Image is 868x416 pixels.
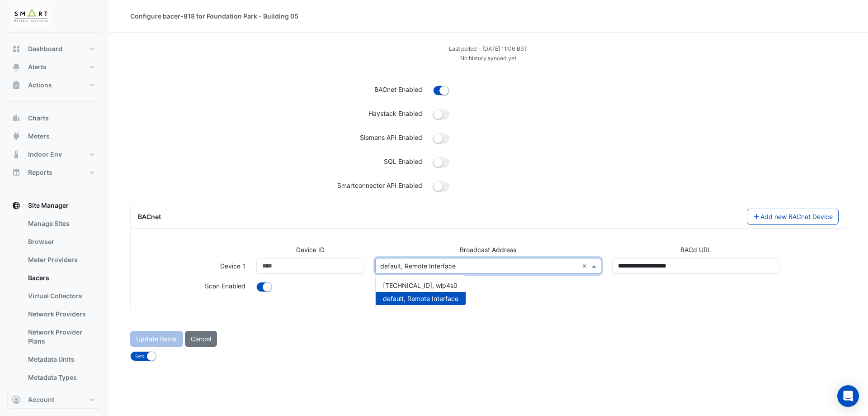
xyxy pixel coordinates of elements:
[21,233,101,251] a: Browser
[12,201,21,210] app-icon: Site Manager
[7,196,101,215] button: Site Manager
[384,157,422,166] label: SQL Enabled
[837,385,859,407] div: Open Intercom Messenger
[21,251,101,269] a: Meter Providers
[28,168,52,177] span: Reports
[7,391,101,409] button: Account
[28,132,50,141] span: Meters
[28,150,62,159] span: Indoor Env
[21,387,101,405] a: Metadata
[7,76,101,94] button: Actions
[21,215,101,233] a: Manage Sites
[360,133,422,142] label: Siemens API Enabled
[12,44,21,53] app-icon: Dashboard
[337,181,422,190] label: Smartconnector API Enabled
[7,40,101,58] button: Dashboard
[7,145,101,163] button: Indoor Env
[220,258,245,274] label: Device 1
[7,109,101,127] button: Charts
[747,209,839,225] button: Add new BACnet Device
[7,163,101,182] button: Reports
[12,114,21,123] app-icon: Charts
[12,81,21,90] app-icon: Actions
[383,295,458,302] span: default, Remote Interface
[374,85,422,94] label: BACnet Enabled
[460,245,516,254] label: Broadcast Address
[21,287,101,305] a: Virtual Collectors
[205,281,245,291] label: Background scheduled scan enabled
[383,282,458,289] span: [TECHNICAL_ID], wlp4s0
[12,132,21,141] app-icon: Meters
[12,168,21,177] app-icon: Reports
[680,245,711,254] label: BACd URL
[130,351,156,359] ui-switch: Sync Bacer after update is applied
[28,44,62,53] span: Dashboard
[11,7,52,25] img: Company Logo
[582,261,590,271] span: Clear
[375,275,466,309] ng-dropdown-panel: Options list
[449,45,528,52] small: Fri 01-Aug-2025 11:06 BST
[368,109,422,118] label: Haystack Enabled
[296,245,325,254] label: Device ID
[28,395,54,404] span: Account
[21,368,101,387] a: Metadata Types
[12,62,21,72] app-icon: Alerts
[138,213,161,220] span: BACnet
[185,331,217,347] button: Cancel
[28,62,47,72] span: Alerts
[7,127,101,145] button: Meters
[12,150,21,159] app-icon: Indoor Env
[130,11,298,21] div: Configure bacer-818 for Foundation Park - Building 05
[28,114,49,123] span: Charts
[28,81,52,90] span: Actions
[21,269,101,287] a: Bacers
[21,323,101,350] a: Network Provider Plans
[21,305,101,323] a: Network Providers
[460,55,516,62] small: No history synced yet
[21,350,101,368] a: Metadata Units
[7,58,101,76] button: Alerts
[28,201,69,210] span: Site Manager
